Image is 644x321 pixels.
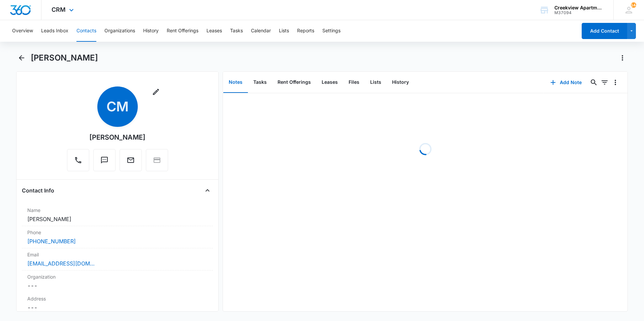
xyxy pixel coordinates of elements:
[588,77,599,88] button: Search...
[27,229,207,236] label: Phone
[120,149,142,171] button: Email
[554,5,604,10] div: account name
[16,52,27,63] button: Back
[27,282,207,290] dd: ---
[631,2,636,8] div: notifications count
[89,132,146,142] div: [PERSON_NAME]
[93,159,116,165] a: Text
[279,20,289,42] button: Lists
[617,52,628,63] button: Actions
[22,248,213,271] div: Email[EMAIL_ADDRESS][DOMAIN_NAME]
[206,20,222,42] button: Leases
[297,20,314,42] button: Reports
[230,20,243,42] button: Tasks
[27,273,207,280] label: Organization
[67,159,89,165] a: Call
[104,20,135,42] button: Organizations
[52,6,66,13] span: CRM
[143,20,159,42] button: History
[322,20,341,42] button: Settings
[167,20,198,42] button: Rent Offerings
[387,72,414,93] button: History
[41,20,68,42] button: Leads Inbox
[272,72,316,93] button: Rent Offerings
[97,86,138,127] span: CM
[27,304,207,312] dd: ---
[120,159,142,165] a: Email
[27,207,207,214] label: Name
[27,215,207,223] dd: [PERSON_NAME]
[223,72,248,93] button: Notes
[22,204,213,226] div: Name[PERSON_NAME]
[610,77,621,88] button: Overflow Menu
[27,259,95,267] a: [EMAIL_ADDRESS][DOMAIN_NAME]
[202,185,213,196] button: Close
[343,72,365,93] button: Files
[582,23,627,39] button: Add Contact
[248,72,272,93] button: Tasks
[251,20,271,42] button: Calendar
[67,149,89,171] button: Call
[22,292,213,315] div: Address---
[544,74,588,91] button: Add Note
[599,77,610,88] button: Filters
[365,72,387,93] button: Lists
[22,271,213,292] div: Organization---
[316,72,343,93] button: Leases
[27,295,207,302] label: Address
[22,226,213,248] div: Phone[PHONE_NUMBER]
[76,20,96,42] button: Contacts
[27,251,207,258] label: Email
[631,2,636,8] span: 144
[554,10,604,15] div: account id
[31,53,98,63] h1: [PERSON_NAME]
[22,186,54,194] h4: Contact Info
[12,20,33,42] button: Overview
[27,237,76,245] a: [PHONE_NUMBER]
[93,149,116,171] button: Text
